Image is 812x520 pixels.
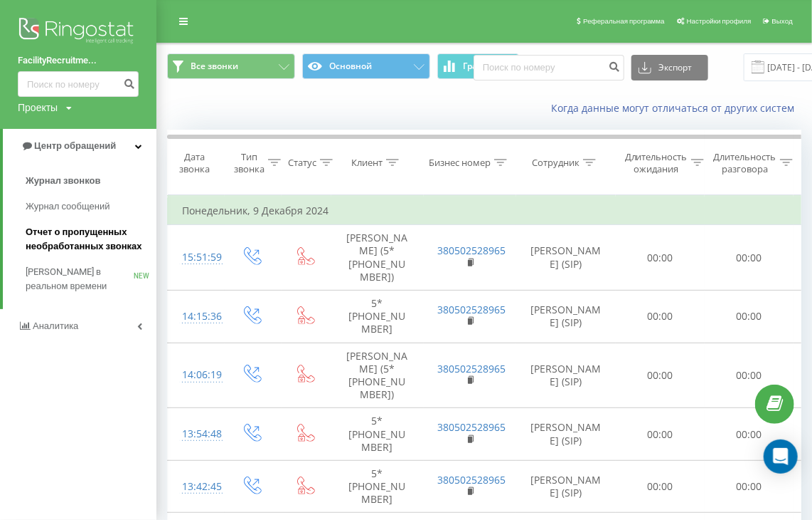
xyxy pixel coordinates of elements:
td: 00:00 [705,460,794,513]
div: Бизнес номер [429,157,491,169]
a: 380502528965 [438,244,506,257]
div: Клиент [351,157,383,169]
td: 00:00 [705,408,794,461]
div: Длительность ожидания [625,151,688,175]
span: Отчет о пропущенных необработанных звонках [26,225,149,254]
a: Журнал сообщений [26,194,156,219]
td: 00:00 [705,225,794,291]
div: 14:15:36 [182,303,210,331]
td: 5*[PHONE_NUMBER] [331,408,424,461]
button: Основной [302,53,430,79]
td: 00:00 [616,225,705,291]
td: 00:00 [705,291,794,343]
div: Длительность разговора [714,151,776,175]
div: 14:06:19 [182,361,210,389]
div: Проекты [18,100,58,115]
td: 00:00 [616,291,705,343]
div: Тип звонка [234,151,265,175]
span: Журнал звонков [26,174,100,188]
td: [PERSON_NAME] (5*[PHONE_NUMBER]) [331,343,424,408]
td: [PERSON_NAME] (SIP) [516,291,616,343]
td: [PERSON_NAME] (SIP) [516,225,616,291]
img: Ringostat logo [18,14,139,50]
div: Статус [288,157,316,169]
span: Центр обращений [34,140,116,151]
span: Выход [772,17,793,25]
td: 5*[PHONE_NUMBER] [331,460,424,513]
div: 13:42:45 [182,473,210,501]
a: [PERSON_NAME] в реальном времениNEW [26,259,156,299]
a: Центр обращений [3,129,156,163]
div: Open Intercom Messenger [764,440,798,474]
div: Сотрудник [532,157,579,169]
span: Аналитика [33,321,78,331]
input: Поиск по номеру [18,71,139,97]
a: Журнал звонков [26,168,156,194]
a: Отчет о пропущенных необработанных звонках [26,219,156,259]
td: 00:00 [705,343,794,408]
a: 380502528965 [438,420,506,434]
div: Дата звонка [168,151,220,175]
td: [PERSON_NAME] (5*[PHONE_NUMBER]) [331,225,424,291]
input: Поиск по номеру [474,55,624,80]
button: Экспорт [631,55,708,80]
button: Все звонки [167,53,295,79]
a: FacilityRecruitme... [18,53,139,68]
a: 380502528965 [438,303,506,316]
span: Настройки профиля [687,17,752,25]
div: 13:54:48 [182,420,210,448]
span: График [464,61,495,71]
td: 00:00 [616,460,705,513]
span: Реферальная программа [583,17,665,25]
a: 380502528965 [438,473,506,487]
div: 15:51:59 [182,244,210,271]
td: [PERSON_NAME] (SIP) [516,343,616,408]
span: Все звонки [191,61,238,72]
a: Когда данные могут отличаться от других систем [551,101,801,115]
span: Журнал сообщений [26,199,109,214]
td: 5*[PHONE_NUMBER] [331,291,424,343]
span: [PERSON_NAME] в реальном времени [26,265,134,293]
td: 00:00 [616,408,705,461]
td: [PERSON_NAME] (SIP) [516,460,616,513]
button: График [437,53,519,79]
td: [PERSON_NAME] (SIP) [516,408,616,461]
td: 00:00 [616,343,705,408]
a: 380502528965 [438,362,506,375]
